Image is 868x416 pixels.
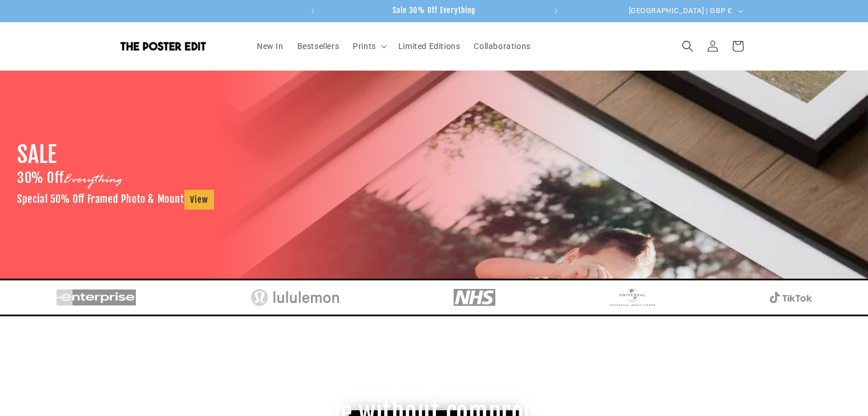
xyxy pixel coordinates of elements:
[297,41,340,51] span: Bestsellers
[290,34,346,58] a: Bestsellers
[116,38,239,55] a: The Poster Edit
[398,41,461,51] span: Limited Editions
[629,5,733,17] span: [GEOGRAPHIC_DATA] | GBP £
[467,34,537,58] a: Collaborations
[17,169,122,189] h2: 30% Off
[346,34,391,58] summary: Prints
[17,140,56,169] h1: SALE
[17,190,214,210] h3: Special 50% Off Framed Photo & Mount
[120,42,206,51] img: The Poster Edit
[63,172,122,189] span: Everything
[391,34,467,58] a: Limited Editions
[474,41,530,51] span: Collaborations
[184,190,214,210] a: View
[250,34,290,58] a: New In
[393,6,475,15] span: Sale 30% Off Everything
[353,41,376,51] span: Prints
[257,41,284,51] span: New In
[675,34,700,59] summary: Search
